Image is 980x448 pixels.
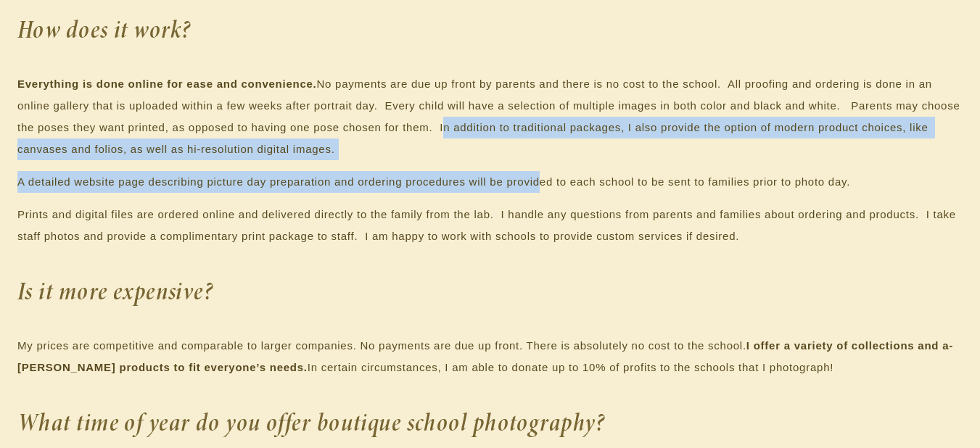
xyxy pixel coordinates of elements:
p: A detailed website page describing picture day preparation and ordering procedures will be provid... [17,171,963,193]
h2: Is it more expensive? [17,269,963,313]
strong: Everything is done online for ease and convenience. [17,78,317,90]
p: No payments are due up front by parents and there is no cost to the school. All proofing and orde... [17,73,963,160]
p: Prints and digital files are ordered online and delivered directly to the family from the lab. I ... [17,204,963,247]
h2: How does it work? [17,7,963,51]
p: My prices are competitive and comparable to larger companies. No payments are due up front. There... [17,335,963,378]
h2: What time of year do you offer boutique school photography? [17,400,963,444]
